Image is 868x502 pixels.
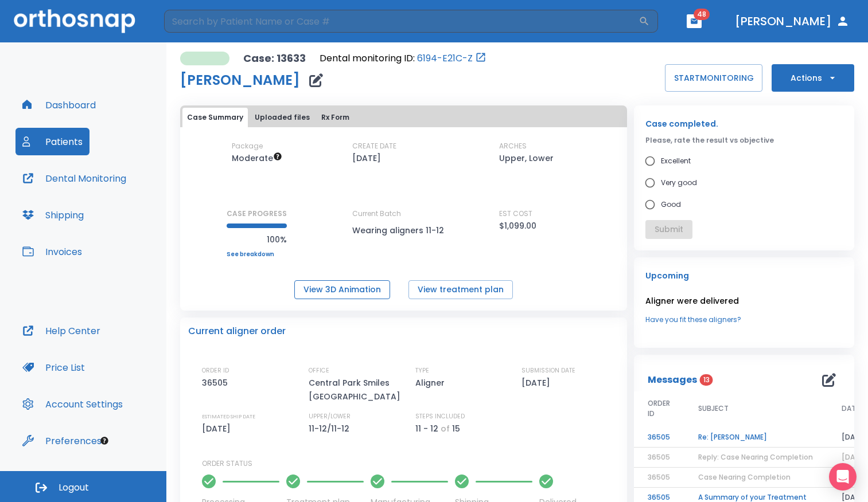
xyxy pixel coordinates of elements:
p: ORDER ID [202,366,229,376]
button: Patients [15,128,89,155]
span: Up to 20 Steps (40 aligners) [232,152,282,164]
span: 48 [694,9,710,20]
h1: [PERSON_NAME] [180,73,300,87]
p: Messages [648,373,697,387]
button: Shipping [15,201,91,229]
input: Search by Patient Name or Case # [164,10,639,33]
p: Wearing aligners 11-12 [352,223,456,237]
p: Dental monitoring ID: [320,52,415,65]
span: Excellent [661,154,691,168]
button: Account Settings [15,390,130,418]
p: 11 - 12 [415,422,438,436]
td: 36505 [634,428,684,448]
button: [PERSON_NAME] [730,11,854,32]
img: Orthosnap [14,9,135,33]
span: DATE [842,403,859,414]
p: Current Batch [352,209,456,219]
span: ORDER ID [648,398,671,419]
p: ESTIMATED SHIP DATE [202,411,255,422]
button: Preferences [15,427,108,454]
button: STARTMONITORING [665,64,762,92]
button: View treatment plan [408,280,513,299]
p: OFFICE [309,366,329,376]
p: Package [232,141,263,151]
button: View 3D Animation [294,280,390,299]
span: 36505 [648,452,670,462]
p: [DATE] [352,151,381,165]
button: Case Summary [182,108,248,127]
p: Case completed. [645,117,843,131]
button: Dashboard [15,91,103,119]
button: Invoices [15,238,89,265]
p: Central Park Smiles [GEOGRAPHIC_DATA] [309,376,406,403]
span: SUBJECT [698,403,729,414]
p: CREATE DATE [352,141,396,151]
div: Open Intercom Messenger [829,463,857,491]
p: CASE PROGRESS [227,209,287,219]
a: 6194-E21C-Z [417,52,473,65]
p: $1,099.00 [499,219,536,233]
p: Upper, Lower [499,151,554,165]
p: Aligner [415,376,449,390]
span: [DATE] [842,452,866,462]
p: Case: 13633 [243,52,306,65]
button: Uploaded files [250,108,314,127]
span: Logout [59,481,89,494]
p: STEPS INCLUDED [415,411,465,422]
p: Current aligner order [188,324,286,338]
p: ORDER STATUS [202,458,619,469]
p: UPPER/LOWER [309,411,351,422]
p: EST COST [499,209,532,219]
button: Price List [15,354,92,381]
span: Good [661,198,681,211]
p: 15 [452,422,460,436]
p: SUBMISSION DATE [521,366,575,376]
td: Re: [PERSON_NAME] [684,428,828,448]
button: Rx Form [317,108,354,127]
p: of [441,422,450,436]
p: 100% [227,233,287,246]
button: Help Center [15,317,107,344]
p: ARCHES [499,141,527,151]
button: Actions [772,64,854,92]
p: [DATE] [521,376,554,390]
div: Tooltip anchor [99,436,110,446]
div: Open patient in dental monitoring portal [320,52,486,65]
p: [DATE] [202,422,235,436]
div: tabs [182,108,625,127]
p: 11-12/11-12 [309,422,353,436]
p: Please, rate the result vs objective [645,135,843,146]
p: TYPE [415,366,429,376]
a: See breakdown [227,251,287,258]
span: Very good [661,176,697,190]
p: 36505 [202,376,232,390]
span: 13 [700,374,713,386]
span: Reply: Case Nearing Completion [698,452,813,462]
span: Case Nearing Completion [698,472,791,482]
p: Aligner were delivered [645,294,843,308]
p: Upcoming [645,269,843,283]
a: Have you fit these aligners? [645,315,843,325]
button: Dental Monitoring [15,164,133,192]
span: 36505 [648,472,670,482]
